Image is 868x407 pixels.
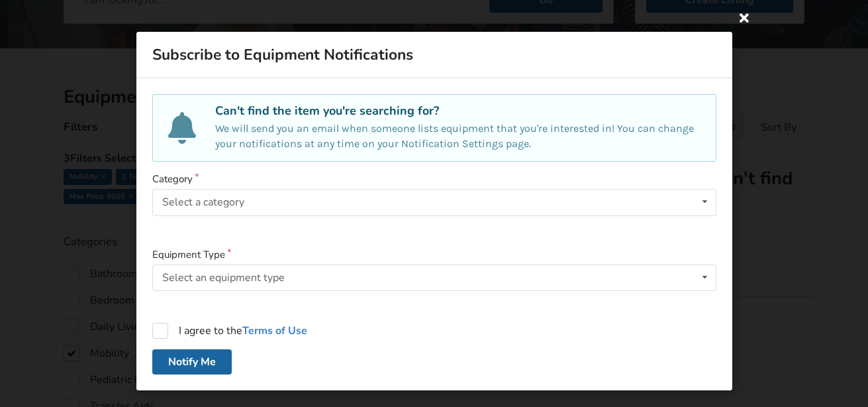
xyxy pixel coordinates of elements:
label: Category [152,172,716,186]
p: We will send you an email when someone lists equipment that you're interested in! You can change ... [215,121,700,152]
div: Can't find the item you're searching for? [215,103,700,119]
button: Notify Me [152,349,232,375]
div: Select a category [162,197,244,207]
label: Equipment Type [152,248,716,262]
div: Subscribe to Equipment Notifications [136,32,732,78]
div: Select an equipment type [162,272,285,283]
label: I agree to the [152,323,307,339]
a: Terms of Use [242,323,307,338]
